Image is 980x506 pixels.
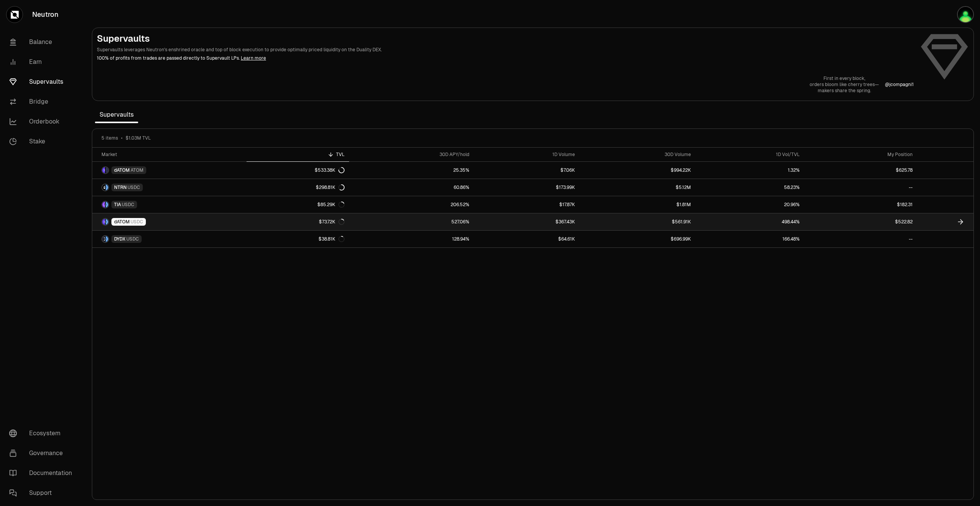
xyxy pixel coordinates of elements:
[101,151,242,158] div: Market
[122,202,134,208] span: USDC
[349,179,474,196] a: 60.86%
[126,236,139,242] span: USDC
[479,151,575,158] div: 1D Volume
[349,213,474,230] a: 527.06%
[696,179,804,196] a: 58.23%
[114,219,130,225] span: dATOM
[696,162,804,179] a: 1.32%
[580,196,696,213] a: $1.81M
[318,236,345,242] div: $38.81K
[354,151,469,158] div: 30D APY/hold
[474,231,580,247] a: $64.61K
[3,112,83,132] a: Orderbook
[102,167,105,173] img: dATOM Logo
[106,184,108,190] img: USDC Logo
[3,32,83,52] a: Balance
[3,483,83,503] a: Support
[92,196,247,213] a: TIA LogoUSDC LogoTIAUSDC
[804,213,917,230] a: $522.82
[809,151,913,158] div: My Position
[114,167,130,173] span: dATOM
[349,231,474,247] a: 128.94%
[810,75,879,81] p: First in every block,
[131,219,143,225] span: USDC
[247,196,349,213] a: $85.29K
[102,219,105,225] img: dATOM Logo
[92,213,247,230] a: dATOM LogoUSDC LogodATOMUSDC
[97,46,914,53] p: Supervaults leverages Neutron's enshrined oracle and top of block execution to provide optimally ...
[474,213,580,230] a: $367.43K
[247,213,349,230] a: $73.72K
[696,196,804,213] a: 20.96%
[131,167,144,173] span: ATOM
[102,184,105,190] img: NTRN Logo
[3,132,83,151] a: Stake
[3,423,83,443] a: Ecosystem
[3,463,83,483] a: Documentation
[102,236,105,242] img: DYDX Logo
[810,75,879,94] a: First in every block,orders bloom like cherry trees—makers share the spring.
[474,162,580,179] a: $7.06K
[101,135,118,141] span: 5 items
[95,107,138,122] span: Supervaults
[885,81,914,88] a: @jcompagni1
[349,162,474,179] a: 25.35%
[810,88,879,94] p: makers share the spring.
[247,162,349,179] a: $533.38K
[92,179,247,196] a: NTRN LogoUSDC LogoNTRNUSDC
[700,151,800,158] div: 1D Vol/TVL
[580,179,696,196] a: $5.12M
[92,231,247,247] a: DYDX LogoUSDC LogoDYDXUSDC
[114,236,126,242] span: DYDX
[114,184,127,190] span: NTRN
[696,213,804,230] a: 498.44%
[114,202,121,208] span: TIA
[106,219,108,225] img: USDC Logo
[580,231,696,247] a: $696.99K
[3,92,83,112] a: Bridge
[810,81,879,88] p: orders bloom like cherry trees—
[241,55,266,61] a: Learn more
[804,196,917,213] a: $182.31
[3,443,83,463] a: Governance
[885,81,914,88] p: @ jcompagni1
[804,162,917,179] a: $625.78
[584,151,691,158] div: 30D Volume
[97,33,914,45] h2: Supervaults
[106,236,108,242] img: USDC Logo
[106,167,108,173] img: ATOM Logo
[319,219,345,225] div: $73.72K
[247,231,349,247] a: $38.81K
[315,167,345,173] div: $533.38K
[804,231,917,247] a: --
[316,184,345,190] div: $298.81K
[3,72,83,92] a: Supervaults
[580,162,696,179] a: $994.22K
[106,202,108,208] img: USDC Logo
[102,202,105,208] img: TIA Logo
[804,179,917,196] a: --
[251,151,345,158] div: TVL
[474,196,580,213] a: $17.87K
[247,179,349,196] a: $298.81K
[127,184,140,190] span: USDC
[474,179,580,196] a: $173.99K
[92,162,247,179] a: dATOM LogoATOM LogodATOMATOM
[957,6,974,23] img: portefeuilleterra
[3,52,83,72] a: Earn
[317,202,345,208] div: $85.29K
[97,55,914,62] p: 100% of profits from trades are passed directly to Supervault LPs.
[126,135,151,141] span: $1.03M TVL
[696,231,804,247] a: 166.48%
[349,196,474,213] a: 206.52%
[580,213,696,230] a: $561.91K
